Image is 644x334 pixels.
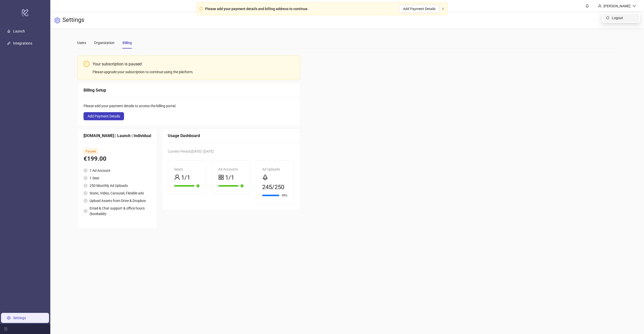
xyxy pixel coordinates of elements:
span: check-circle [240,184,244,187]
div: Ad Accounts [218,166,244,172]
span: 245/250 [262,183,284,192]
a: Integrations [13,41,32,45]
div: Ad Uploads [262,166,288,172]
span: 1/1 [181,173,190,183]
span: check-circle [84,184,88,188]
span: setting [54,17,60,23]
span: Add Payment Details [403,7,435,11]
span: exclamation-circle [199,7,203,11]
a: Launch [13,29,25,33]
span: exclamation-circle [84,61,90,67]
button: Add Payment Details [399,5,439,13]
span: check-circle [84,199,88,203]
span: check-circle [84,191,88,195]
span: Paused [84,149,98,154]
span: 1/1 [225,173,234,183]
div: Your subscription is paused [93,61,294,67]
span: 98% [282,194,288,197]
span: logout [606,16,610,19]
span: down [632,4,636,8]
div: Usage Dashboard [168,133,294,139]
span: user [174,174,180,180]
div: Billing [123,40,132,46]
div: Organization [94,40,114,46]
li: Upload Assets from Drive & Dropbox [84,198,151,203]
span: check-circle [196,184,199,187]
span: menu-fold [4,327,8,331]
button: close [441,7,445,11]
div: Please add your payment details and billing address to continue. [205,6,308,12]
span: user [598,4,601,8]
span: Logout [612,15,636,21]
li: 1 Seat [84,175,151,181]
li: Email & Chat support & office hours (bookable) [84,205,151,217]
li: 250 Monthly Ad Uploads [84,183,151,188]
div: Seats [174,166,199,172]
li: Static, Video, Carousel, Flexible ads [84,190,151,196]
span: Current Period: [DATE] - [DATE] [168,149,214,153]
div: [PERSON_NAME] [601,3,632,9]
span: bell [585,4,589,8]
span: Add Payment Details [88,114,120,118]
span: rocket [262,174,268,180]
span: check-circle [84,176,88,180]
span: appstore [218,174,224,180]
span: check-circle [84,169,88,173]
div: Please upgrade your subscription to continue using the platform. [93,69,294,75]
span: check-circle [84,209,88,213]
li: 1 Ad Account [84,168,151,173]
span: close [441,7,445,10]
button: Add Payment Details [84,112,124,120]
div: Users [77,40,86,46]
h3: Settings [62,16,84,25]
div: €199.00 [84,154,151,164]
div: Please add your payment details to access the billing portal. [84,103,294,109]
a: Settings [13,316,26,320]
div: Billing Setup [84,87,294,93]
div: [DOMAIN_NAME] | Launch | Individual [84,133,151,139]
